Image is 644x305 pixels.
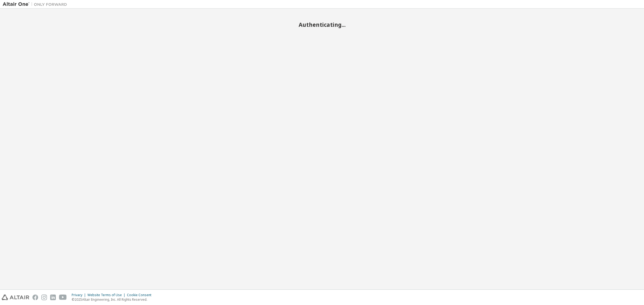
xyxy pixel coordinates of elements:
div: Privacy [72,293,87,297]
img: altair_logo.svg [2,295,29,300]
div: Cookie Consent [127,293,155,297]
img: instagram.svg [41,295,47,300]
img: Altair One [3,2,70,7]
h2: Authenticating... [3,21,641,28]
p: © 2025 Altair Engineering, Inc. All Rights Reserved. [72,297,155,302]
img: linkedin.svg [50,295,56,300]
img: youtube.svg [59,295,67,300]
div: Website Terms of Use [87,293,127,297]
img: facebook.svg [32,295,38,300]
